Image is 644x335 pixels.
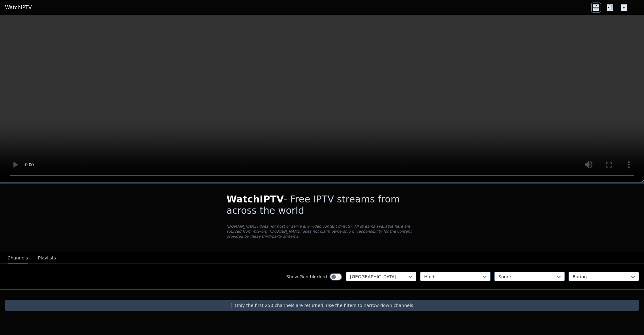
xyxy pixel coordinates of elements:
[5,4,32,11] a: WatchIPTV
[8,302,636,309] p: ❗️Only the first 250 channels are returned, use the filters to narrow down channels.
[286,274,327,280] label: Show Geo-blocked
[38,252,56,264] button: Playlists
[253,229,267,234] a: iptv-org
[226,224,418,239] p: [DOMAIN_NAME] does not host or serve any video content directly. All streams available here are s...
[8,252,28,264] button: Channels
[226,194,418,216] h1: - Free IPTV streams from across the world
[226,194,284,205] span: WatchIPTV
